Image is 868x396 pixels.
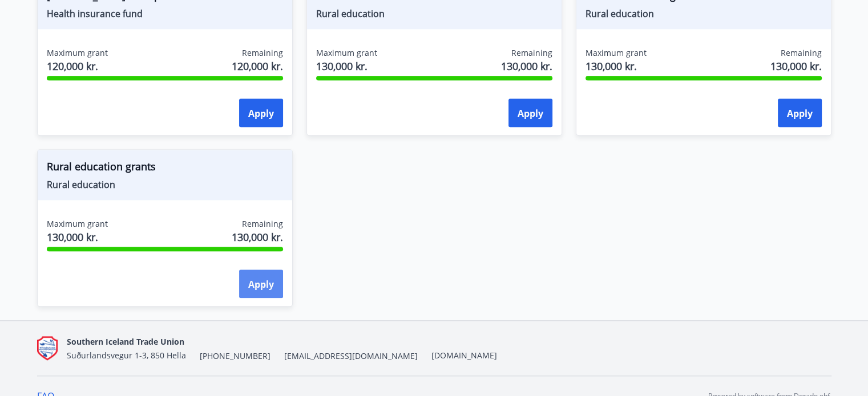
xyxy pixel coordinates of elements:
button: Apply [239,270,283,298]
font: Rural education grants [47,160,156,173]
button: Apply [239,99,283,127]
font: 130,000 kr. [316,59,368,73]
font: 120,000 kr. [232,59,283,73]
font: Suðurlandsvegur 1-3, 850 Hella [67,350,186,361]
a: [DOMAIN_NAME] [431,350,497,361]
img: Q9do5ZaFAFhn9lajViqaa6OIrJ2A2A46lF7VsacK.png [37,336,58,361]
font: 130,000 kr. [770,59,822,73]
button: Apply [778,99,822,127]
span: [PHONE_NUMBER] [200,350,271,362]
font: Maximum grant [316,47,377,58]
font: Remaining [511,47,552,58]
font: Apply [518,107,543,120]
font: Remaining [781,47,822,58]
font: Maximum grant [47,47,108,58]
font: Maximum grant [586,47,647,58]
font: Health insurance fund [47,7,143,20]
font: Rural education [316,7,385,20]
font: 130,000 kr. [232,230,283,244]
font: Maximum grant [47,218,108,229]
font: Apply [248,278,274,291]
span: [EMAIL_ADDRESS][DOMAIN_NAME] [284,350,418,362]
font: Remaining [242,47,283,58]
font: 130,000 kr. [47,230,98,244]
button: Apply [508,99,552,127]
font: Rural education [586,7,654,20]
font: Remaining [242,218,283,229]
font: Rural education [47,178,115,191]
font: Southern Iceland Trade Union [67,336,184,347]
font: 120,000 kr. [47,59,98,73]
font: 130,000 kr. [501,59,552,73]
font: 130,000 kr. [586,59,637,73]
font: Apply [248,107,274,120]
font: Apply [787,107,813,120]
